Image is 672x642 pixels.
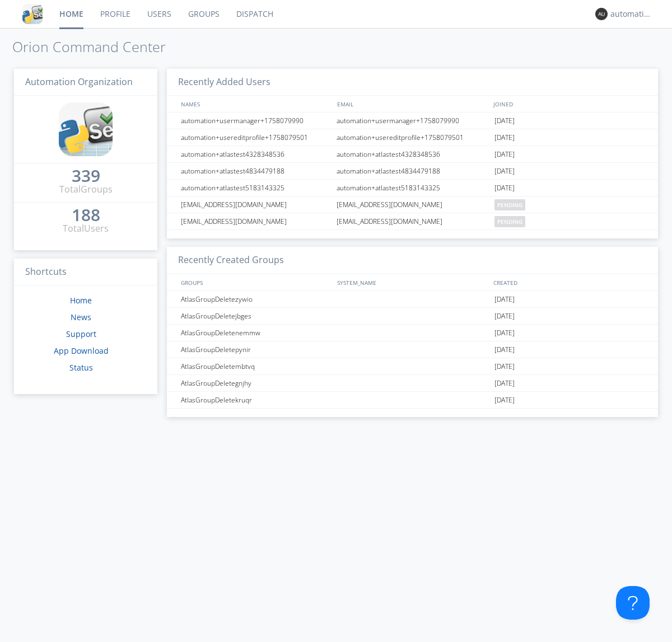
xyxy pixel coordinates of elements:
div: CREATED [491,274,647,290]
img: 373638.png [595,8,608,20]
a: App Download [54,345,109,356]
a: AtlasGroupDeletejbges[DATE] [167,308,658,325]
a: AtlasGroupDeletezywio[DATE] [167,291,658,308]
div: JOINED [491,96,647,112]
div: Total Groups [59,183,113,196]
span: [DATE] [494,129,515,146]
div: 339 [72,170,100,181]
div: Total Users [63,222,109,235]
span: [DATE] [494,146,515,163]
div: automation+usermanager+1758079990 [178,113,333,129]
span: [DATE] [494,375,515,392]
div: GROUPS [178,274,332,290]
div: automation+atlastest4328348536 [178,146,333,162]
a: News [71,312,91,322]
div: AtlasGroupDeletegnjhy [178,375,333,391]
span: [DATE] [494,163,515,180]
span: [DATE] [494,308,515,325]
span: [DATE] [494,291,515,308]
div: AtlasGroupDeletezywio [178,291,333,307]
div: [EMAIL_ADDRESS][DOMAIN_NAME] [178,213,333,229]
span: [DATE] [494,358,515,375]
a: automation+usermanager+1758079990automation+usermanager+1758079990[DATE] [167,113,658,129]
span: pending [494,199,525,210]
a: AtlasGroupDeletepynir[DATE] [167,341,658,358]
img: cddb5a64eb264b2086981ab96f4c1ba7 [22,4,43,24]
div: automation+atlastest4834479188 [178,163,333,179]
a: AtlasGroupDeletembtvq[DATE] [167,358,658,375]
a: AtlasGroupDeletenemmw[DATE] [167,325,658,341]
div: [EMAIL_ADDRESS][DOMAIN_NAME] [334,196,492,213]
div: automation+atlastest4328348536 [334,146,492,162]
a: automation+usereditprofile+1758079501automation+usereditprofile+1758079501[DATE] [167,129,658,146]
a: 339 [72,170,100,183]
div: automation+usereditprofile+1758079501 [334,129,492,146]
div: automation+usereditprofile+1758079501 [178,129,333,146]
a: AtlasGroupDeletekruqr[DATE] [167,392,658,409]
a: Home [70,295,92,306]
div: SYSTEM_NAME [334,274,491,290]
div: automation+atlastest5183143325 [178,180,333,196]
h3: Recently Added Users [167,69,658,96]
span: [DATE] [494,325,515,341]
span: pending [494,216,525,227]
img: cddb5a64eb264b2086981ab96f4c1ba7 [59,102,113,156]
div: AtlasGroupDeletembtvq [178,358,333,374]
a: automation+atlastest4328348536automation+atlastest4328348536[DATE] [167,146,658,163]
div: AtlasGroupDeletenemmw [178,325,333,341]
div: [EMAIL_ADDRESS][DOMAIN_NAME] [178,196,333,213]
a: 188 [72,209,100,222]
div: NAMES [178,96,332,112]
a: [EMAIL_ADDRESS][DOMAIN_NAME][EMAIL_ADDRESS][DOMAIN_NAME]pending [167,213,658,230]
span: [DATE] [494,341,515,358]
div: AtlasGroupDeletepynir [178,341,333,358]
span: [DATE] [494,392,515,409]
div: AtlasGroupDeletekruqr [178,392,333,408]
a: automation+atlastest4834479188automation+atlastest4834479188[DATE] [167,163,658,180]
div: automation+usermanager+1758079990 [334,113,492,129]
div: 188 [72,209,100,221]
span: Automation Organization [25,76,133,88]
div: automation+atlastest4834479188 [334,163,492,179]
div: automation+atlas0018 [610,8,652,20]
div: EMAIL [334,96,491,112]
div: [EMAIL_ADDRESS][DOMAIN_NAME] [334,213,492,229]
h3: Shortcuts [14,259,157,286]
a: automation+atlastest5183143325automation+atlastest5183143325[DATE] [167,180,658,196]
a: AtlasGroupDeletegnjhy[DATE] [167,375,658,392]
a: [EMAIL_ADDRESS][DOMAIN_NAME][EMAIL_ADDRESS][DOMAIN_NAME]pending [167,196,658,213]
div: AtlasGroupDeletejbges [178,308,333,324]
a: Status [69,362,93,373]
div: automation+atlastest5183143325 [334,180,492,196]
a: Support [66,329,96,339]
span: [DATE] [494,113,515,129]
h3: Recently Created Groups [167,247,658,274]
span: [DATE] [494,180,515,196]
iframe: Toggle Customer Support [616,586,650,620]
